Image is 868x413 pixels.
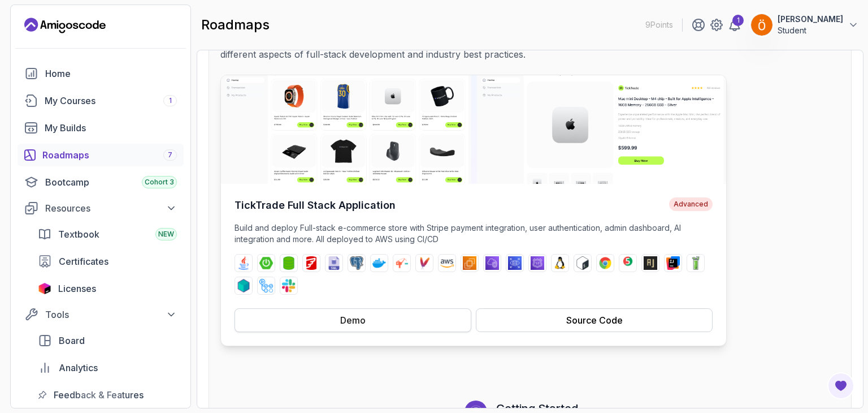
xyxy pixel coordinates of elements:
img: flyway logo [305,256,318,270]
a: 1 [728,18,741,32]
img: TickTrade Full Stack Application [221,75,726,184]
a: textbook [31,223,184,246]
div: 1 [732,15,744,26]
img: postgres logo [350,256,363,270]
img: java logo [237,256,250,270]
img: slack logo [282,279,296,292]
img: docker logo [372,256,386,270]
img: rds logo [508,256,522,270]
div: Home [45,67,177,80]
span: Textbook [58,227,99,241]
button: Tools [18,304,184,325]
img: assertj logo [644,256,657,270]
a: roadmaps [18,144,184,166]
span: 1 [169,96,172,105]
a: board [31,329,184,352]
img: bash logo [576,256,589,270]
span: Board [59,334,85,347]
img: ec2 logo [463,256,476,270]
span: Certificates [59,255,108,268]
p: Build and deploy Full-stack e-commerce store with Stripe payment integration, user authentication... [235,222,713,245]
img: intellij logo [666,256,680,270]
div: Resources [45,201,177,215]
div: Source Code [566,313,623,327]
a: licenses [31,277,184,300]
a: analytics [31,356,184,379]
p: 9 Points [645,19,673,31]
span: Advanced [669,197,713,211]
img: mockito logo [689,256,702,270]
img: jib logo [395,256,409,270]
button: user profile image[PERSON_NAME]Student [750,14,859,36]
div: My Builds [45,121,177,135]
h4: TickTrade Full Stack Application [235,197,396,213]
a: bootcamp [18,171,184,193]
button: Demo [235,308,471,332]
img: junit logo [621,256,635,270]
img: linux logo [553,256,567,270]
div: Tools [45,308,177,321]
a: courses [18,89,184,112]
a: home [18,62,184,85]
div: Demo [340,313,366,327]
span: Feedback & Features [54,388,144,402]
img: spring-data-jpa logo [282,256,296,270]
img: sql logo [327,256,341,270]
a: builds [18,117,184,139]
span: NEW [158,230,174,239]
img: maven logo [418,256,431,270]
button: Open Feedback Button [827,372,854,399]
span: 7 [168,150,172,160]
p: [PERSON_NAME] [778,14,843,25]
a: feedback [31,384,184,406]
img: chrome logo [598,256,612,270]
div: Bootcamp [45,175,177,189]
button: Source Code [476,308,713,332]
div: My Courses [45,94,177,107]
img: testcontainers logo [237,279,250,292]
img: user profile image [751,14,772,36]
img: jetbrains icon [38,283,51,294]
div: Roadmaps [42,148,177,162]
img: github-actions logo [259,279,273,292]
h2: roadmaps [201,16,270,34]
span: Cohort 3 [145,178,174,187]
img: spring-boot logo [259,256,273,270]
img: aws logo [440,256,454,270]
p: Student [778,25,843,36]
img: vpc logo [485,256,499,270]
a: Landing page [24,16,106,35]
span: Licenses [58,282,96,295]
img: route53 logo [531,256,544,270]
button: Resources [18,198,184,218]
a: certificates [31,250,184,273]
span: Analytics [59,361,98,375]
